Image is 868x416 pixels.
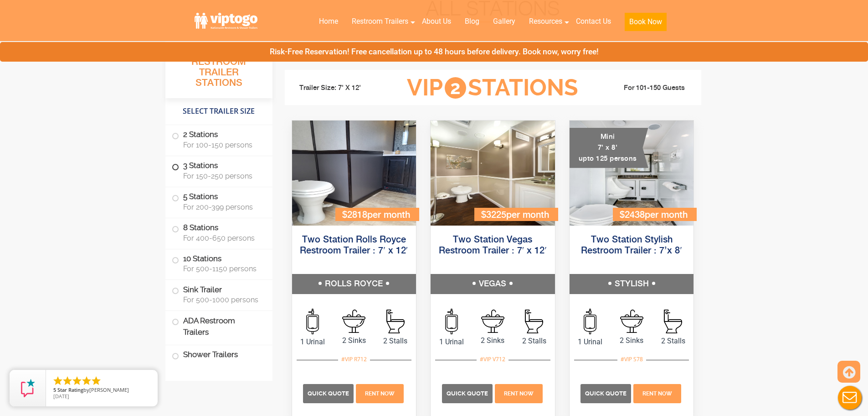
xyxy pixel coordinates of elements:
img: A mini restroom trailer with two separate stations and separate doors for males and females [570,121,694,226]
div: Mini 7' x 8' upto 125 persons [570,128,648,168]
span: For 400-650 persons [183,234,262,242]
div: #VIP R712 [338,353,370,365]
a: Two Station Stylish Restroom Trailer : 7’x 8′ [581,235,682,256]
h3: VIP Stations [393,75,592,100]
a: Rent Now [493,389,544,397]
span: Rent Now [642,390,672,397]
span: [DATE] [53,393,69,400]
span: 2 Stalls [375,336,416,347]
span: For 200-399 persons [183,203,262,211]
a: Home [312,11,345,32]
li: For 101-150 Guests [593,83,695,94]
span: 2 [445,77,466,99]
img: an icon of Stall [525,310,543,333]
span: 2 Stalls [652,336,694,347]
span: For 100-150 persons [183,141,262,149]
label: 3 Stations [172,156,266,184]
span: by [53,387,150,394]
h3: All Portable Restroom Trailer Stations [165,43,272,98]
a: Restroom Trailers [345,11,415,32]
li:  [52,375,63,386]
span: 5 [53,386,56,393]
span: per month [506,211,549,220]
li:  [72,375,82,386]
h5: ROLLS ROYCE [292,274,416,294]
img: Side view of two station restroom trailer with separate doors for males and females [431,121,555,226]
span: Star Rating [57,386,83,393]
img: Review Rating [19,379,37,397]
span: 2 Sinks [472,335,514,346]
div: $2438 [613,208,697,221]
span: per month [645,211,688,220]
a: Blog [458,11,486,32]
div: $3225 [474,208,558,221]
div: #VIP V712 [477,353,508,365]
li:  [62,375,73,386]
a: Two Station Vegas Restroom Trailer : 7′ x 12′ [439,235,547,256]
span: [PERSON_NAME] [89,386,129,393]
li: Trailer Size: 7' X 12' [291,74,393,102]
button: Book Now [625,13,667,31]
a: Gallery [486,11,522,32]
a: Quick Quote [442,389,494,397]
a: Book Now [618,11,673,37]
li:  [91,375,102,386]
label: 5 Stations [172,187,266,216]
div: #VIP S78 [617,353,646,365]
span: 1 Urinal [292,337,334,348]
div: $2818 [335,208,419,221]
span: Quick Quote [585,390,627,397]
li:  [81,375,92,386]
a: About Us [415,11,458,32]
span: Rent Now [504,390,534,397]
span: Rent Now [365,390,395,397]
img: an icon of sink [481,310,504,333]
h4: Select Trailer Size [165,103,272,120]
span: 2 Stalls [514,336,555,347]
a: Rent Now [632,389,683,397]
label: 8 Stations [172,218,266,247]
span: Quick Quote [447,390,488,397]
a: Contact Us [569,11,618,32]
img: an icon of Stall [664,310,682,333]
label: ADA Restroom Trailers [172,311,266,342]
label: Shower Trailers [172,345,266,365]
span: For 500-1150 persons [183,264,262,273]
h5: STYLISH [570,274,694,294]
label: 10 Stations [172,249,266,278]
label: 2 Stations [172,125,266,153]
a: Two Station Rolls Royce Restroom Trailer : 7′ x 12′ [300,235,408,256]
span: 1 Urinal [431,337,472,348]
img: an icon of Stall [386,310,405,333]
a: Quick Quote [580,389,632,397]
button: Live Chat [832,379,868,416]
label: Sink Trailer [172,280,266,308]
img: an icon of urinal [584,309,596,334]
span: 2 Sinks [611,335,652,346]
img: an icon of sink [342,310,365,333]
img: an icon of sink [620,310,643,333]
span: For 500-1000 persons [183,295,262,304]
span: For 150-250 persons [183,172,262,180]
span: 1 Urinal [570,337,611,348]
span: Quick Quote [308,390,349,397]
span: 2 Sinks [333,335,375,346]
h5: VEGAS [431,274,555,294]
img: an icon of urinal [445,309,458,334]
span: per month [367,211,410,220]
a: Quick Quote [303,389,355,397]
a: Rent Now [355,389,405,397]
img: an icon of urinal [306,309,319,334]
a: Resources [522,11,569,32]
img: Side view of two station restroom trailer with separate doors for males and females [292,121,416,226]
